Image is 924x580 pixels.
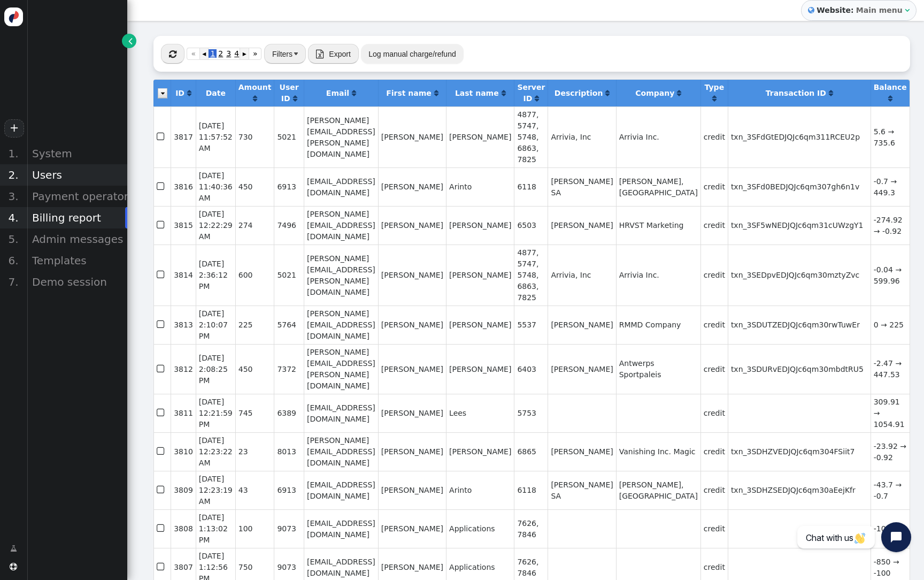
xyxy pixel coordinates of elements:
td: 6403 [514,344,548,394]
td: -100 → 0 [871,509,910,548]
td: 5021 [274,106,304,167]
td: [PERSON_NAME] [378,432,446,471]
span: Click to sort [829,89,833,97]
td: 5.6 → 735.6 [871,106,910,167]
td: credit [700,206,728,245]
span:  [157,521,166,536]
b: User ID [280,83,299,103]
b: Website: [814,5,856,16]
td: credit [700,394,728,432]
td: 3815 [171,206,196,245]
span: Click to sort [434,89,438,97]
td: credit [700,306,728,344]
td: 3811 [171,394,196,432]
a:  [502,89,506,97]
b: ID [175,89,184,97]
td: 3808 [171,509,196,548]
span:  [169,50,176,58]
span:  [128,35,133,47]
td: 6118 [514,167,548,206]
td: 309.91 → 1054.91 [871,394,910,432]
td: 100 [235,509,274,548]
a:  [434,89,438,97]
td: HRVST Marketing [616,206,700,245]
a:  [605,89,610,97]
td: 6913 [274,167,304,206]
span: Click to sort [712,95,717,102]
td: 3809 [171,471,196,509]
td: 3814 [171,245,196,306]
span: [DATE] 12:21:59 PM [199,398,233,429]
span:  [157,406,166,420]
a:  [253,94,257,103]
span: [DATE] 2:10:07 PM [199,309,228,340]
td: [PERSON_NAME][EMAIL_ADDRESS][PERSON_NAME][DOMAIN_NAME] [304,344,378,394]
div: Payment operators [27,186,127,207]
td: 4877, 5747, 5748, 6863, 7825 [514,245,548,306]
a:  [829,89,833,97]
td: Vanishing Inc. Magic [616,432,700,471]
span:  [157,268,166,282]
td: [PERSON_NAME][EMAIL_ADDRESS][DOMAIN_NAME] [304,432,378,471]
span:  [157,444,166,459]
td: -0.04 → 599.96 [871,245,910,306]
div: Billing report [27,207,127,228]
span: Click to sort [293,95,297,102]
a: + [4,119,24,138]
span: Click to sort [187,89,191,97]
td: 225 [235,306,274,344]
td: 6118 [514,471,548,509]
td: [PERSON_NAME][EMAIL_ADDRESS][PERSON_NAME][DOMAIN_NAME] [304,106,378,167]
td: -274.92 → -0.92 [871,206,910,245]
span: [DATE] 12:23:22 AM [199,436,233,467]
span: Click to sort [535,95,539,102]
td: 7372 [274,344,304,394]
td: txn_3SFdGtEDJQJc6qm311RCEU2p [728,106,871,167]
td: 7496 [274,206,304,245]
td: Lees [446,394,514,432]
td: [PERSON_NAME][EMAIL_ADDRESS][DOMAIN_NAME] [304,206,378,245]
td: 0 → 225 [871,306,910,344]
td: 6389 [274,394,304,432]
a:  [712,94,717,103]
td: credit [700,245,728,306]
span:  [157,560,166,574]
span:  [316,50,324,58]
b: Main menu [856,6,903,14]
b: Type [705,83,725,91]
td: txn_3SDURvEDJQJc6qm30mbdtRU5 [728,344,871,394]
td: [PERSON_NAME] [378,509,446,548]
td: [PERSON_NAME] [446,106,514,167]
b: Description [555,89,603,97]
b: Amount [238,83,272,91]
td: [PERSON_NAME], [GEOGRAPHIC_DATA] [616,471,700,509]
span:  [157,179,166,194]
a: « [187,48,200,60]
div: System [27,143,127,164]
td: [PERSON_NAME] [446,245,514,306]
td: [PERSON_NAME] [378,394,446,432]
td: [PERSON_NAME], [GEOGRAPHIC_DATA] [616,167,700,206]
td: 450 [235,344,274,394]
td: txn_3SDHZVEDJQJc6qm304FSiit7 [728,432,871,471]
span:  [10,543,17,554]
td: 3810 [171,432,196,471]
td: [PERSON_NAME] [548,206,615,245]
td: 6913 [274,471,304,509]
td: txn_3SFd0BEDJQJc6qm307gh6n1v [728,167,871,206]
td: Arrivia, Inc [548,106,615,167]
td: [PERSON_NAME] [548,432,615,471]
td: 5764 [274,306,304,344]
td: 8013 [274,432,304,471]
td: RMMD Company [616,306,700,344]
td: [PERSON_NAME] [378,344,446,394]
span:  [157,362,166,376]
a: ◂ [200,48,209,60]
td: [PERSON_NAME] [378,167,446,206]
td: 745 [235,394,274,432]
button:  Export [308,44,359,63]
td: -23.92 → -0.92 [871,432,910,471]
td: 7626, 7846 [514,509,548,548]
span: 1 [209,49,217,58]
a:  [888,94,892,103]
